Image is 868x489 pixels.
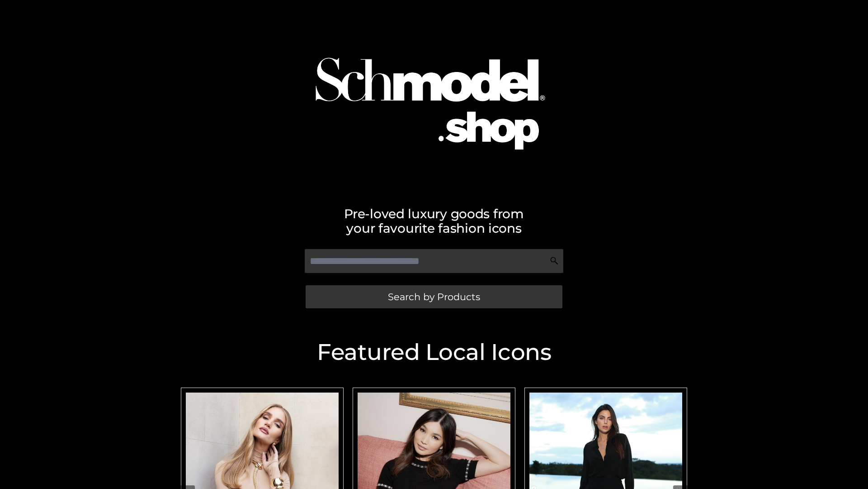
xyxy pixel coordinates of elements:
a: Search by Products [306,285,562,308]
h2: Featured Local Icons​ [176,341,692,364]
h2: Pre-loved luxury goods from your favourite fashion icons [176,206,692,235]
span: Search by Products [388,292,480,302]
img: Search Icon [550,256,559,265]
